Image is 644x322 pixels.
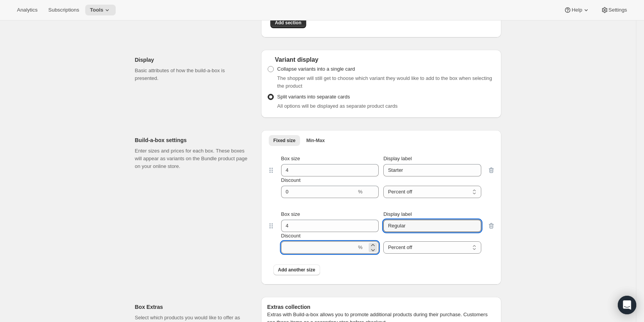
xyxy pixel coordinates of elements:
span: Settings [609,7,627,13]
span: Display label [383,156,412,161]
p: Basic attributes of how the build-a-box is presented. [135,67,249,82]
span: Box size [281,211,300,217]
input: Display label [383,220,481,232]
span: Collapse variants into a single card [277,66,355,72]
button: Analytics [12,5,42,15]
input: Display label [383,164,481,176]
button: Tools [85,5,116,15]
span: The shopper will still get to choose which variant they would like to add to the box when selecti... [277,75,492,89]
button: Settings [596,5,632,15]
div: Open Intercom Messenger [618,296,636,314]
span: Discount [281,233,301,239]
span: Split variants into separate cards [277,94,350,100]
span: Fixed size [273,137,295,144]
span: % [358,244,363,250]
span: Display label [383,211,412,217]
h2: Display [135,56,249,64]
span: Min-Max [306,137,325,144]
button: Help [559,5,594,15]
span: Add section [275,20,302,26]
span: Analytics [17,7,37,13]
span: Add another size [278,267,315,273]
span: Subscriptions [48,7,79,13]
span: All options will be displayed as separate product cards [277,103,398,109]
h2: Build-a-box settings [135,136,249,144]
p: Enter sizes and prices for each box. These boxes will appear as variants on the Bundle product pa... [135,147,249,170]
span: Help [572,7,582,13]
span: % [358,189,363,195]
button: Add section [270,17,306,28]
div: Variant display [267,56,495,64]
h6: Extras collection [267,303,495,311]
span: Box size [281,156,300,161]
span: Tools [90,7,103,13]
input: Box size [281,164,367,176]
span: Discount [281,177,301,183]
h2: Box Extras [135,303,249,311]
button: Add another size [273,264,320,275]
input: Box size [281,220,367,232]
button: Subscriptions [44,5,84,15]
